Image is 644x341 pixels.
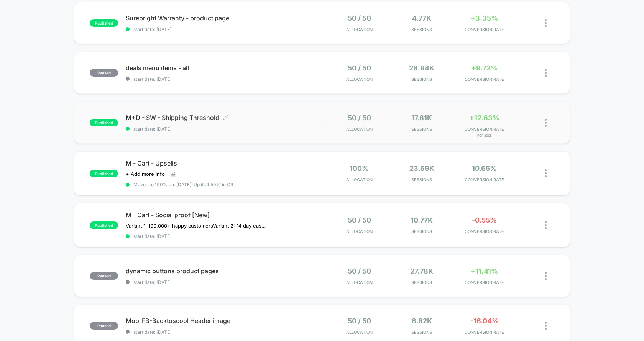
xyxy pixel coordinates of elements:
[545,322,547,330] img: close
[126,317,322,325] span: Mob-FB-Backtoscool Header image
[126,14,322,22] span: Surebright Warranty - product page
[393,77,451,82] span: Sessions
[472,64,498,72] span: +9.72%
[133,182,233,187] span: Moved to 100% on: [DATE] . Uplift: 4.50% in CR
[90,69,118,77] span: paused
[545,221,547,229] img: close
[393,229,451,234] span: Sessions
[393,330,451,335] span: Sessions
[455,330,514,335] span: CONVERSION RATE
[350,164,369,172] span: 100%
[346,126,373,132] span: Allocation
[410,267,433,275] span: 27.78k
[348,114,371,122] span: 50 / 50
[90,272,118,280] span: paused
[545,169,547,177] img: close
[126,159,322,167] span: M - Cart - Upsells
[393,280,451,285] span: Sessions
[472,164,497,172] span: 10.65%
[411,216,433,224] span: 10.77k
[126,267,322,275] span: dynamic buttons product pages
[126,279,322,285] span: start date: [DATE]
[90,19,118,27] span: published
[393,177,451,182] span: Sessions
[545,19,547,27] img: close
[471,267,498,275] span: +11.41%
[455,177,514,182] span: CONVERSION RATE
[470,114,499,122] span: +12.63%
[545,272,547,280] img: close
[126,329,322,335] span: start date: [DATE]
[470,317,499,325] span: -16.04%
[412,317,432,325] span: 8.82k
[348,64,371,72] span: 50 / 50
[90,322,118,330] span: paused
[409,164,434,172] span: 23.69k
[472,216,497,224] span: -0.55%
[348,14,371,22] span: 50 / 50
[471,14,498,22] span: +3.35%
[348,216,371,224] span: 50 / 50
[412,14,431,22] span: 4.77k
[346,77,373,82] span: Allocation
[126,233,322,239] span: start date: [DATE]
[455,27,514,32] span: CONVERSION RATE
[411,114,432,122] span: 17.81k
[126,76,322,82] span: start date: [DATE]
[126,171,165,177] span: + Add more info
[348,317,371,325] span: 50 / 50
[90,221,118,229] span: published
[455,280,514,285] span: CONVERSION RATE
[90,119,118,126] span: published
[346,280,373,285] span: Allocation
[126,114,322,121] span: M+D - SW - Shipping Threshold
[346,330,373,335] span: Allocation
[346,27,373,32] span: Allocation
[346,229,373,234] span: Allocation
[409,64,434,72] span: 28.94k
[393,126,451,132] span: Sessions
[348,267,371,275] span: 50 / 50
[393,27,451,32] span: Sessions
[90,170,118,177] span: published
[126,223,268,229] span: Variant 1: 100,000+ happy customersVariant 2: 14 day easy returns (paused)
[346,177,373,182] span: Allocation
[126,64,322,72] span: deals menu items - all
[126,211,322,219] span: M - Cart - Social proof [New]
[126,126,322,132] span: start date: [DATE]
[126,26,322,32] span: start date: [DATE]
[455,77,514,82] span: CONVERSION RATE
[455,229,514,234] span: CONVERSION RATE
[545,119,547,127] img: close
[545,69,547,77] img: close
[455,126,514,132] span: CONVERSION RATE
[455,134,514,138] span: for 200$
